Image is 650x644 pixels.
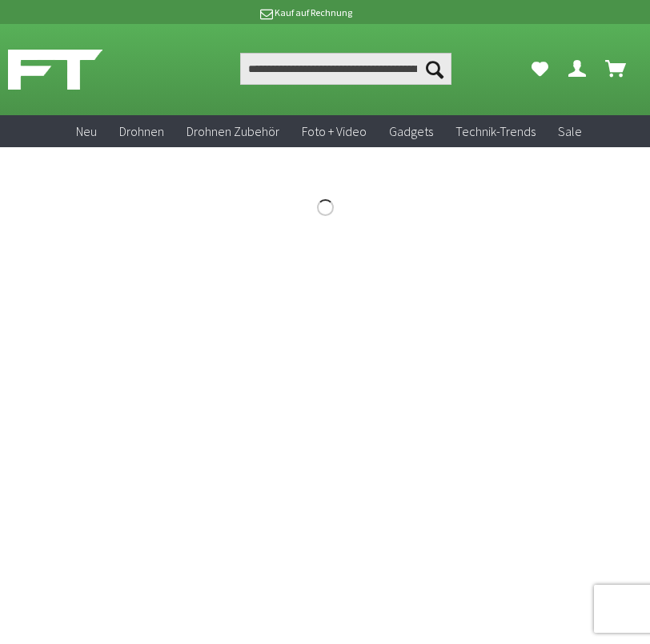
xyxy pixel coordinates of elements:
[547,115,593,148] a: Sale
[8,50,102,90] img: Shop Futuretrends - zur Startseite wechseln
[444,115,547,148] a: Technik-Trends
[418,53,451,85] button: Suchen
[600,53,632,85] a: Warenkorb
[389,123,433,139] span: Gadgets
[455,123,536,139] span: Technik-Trends
[76,123,97,139] span: Neu
[558,123,582,139] span: Sale
[65,115,108,148] a: Neu
[562,53,594,85] a: Dein Konto
[302,123,367,139] span: Foto + Video
[108,115,175,148] a: Drohnen
[524,53,556,85] a: Meine Favoriten
[378,115,444,148] a: Gadgets
[175,115,291,148] a: Drohnen Zubehör
[291,115,378,148] a: Foto + Video
[187,123,279,139] span: Drohnen Zubehör
[119,123,164,139] span: Drohnen
[240,53,451,85] input: Produkt, Marke, Kategorie, EAN, Artikelnummer…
